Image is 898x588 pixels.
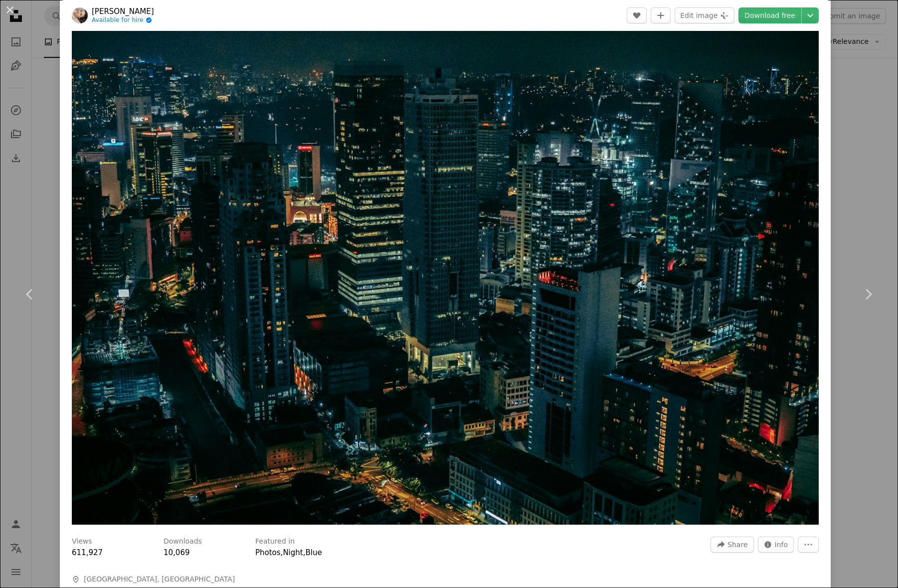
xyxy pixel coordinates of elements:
[72,26,819,525] img: aerial view of city buildings during night time
[798,537,819,553] button: More Actions
[72,537,92,547] h3: Views
[255,548,281,557] a: Photos
[738,7,801,23] a: Download free
[92,6,154,16] a: [PERSON_NAME]
[675,7,734,23] button: Edit image
[283,548,303,557] a: Night
[72,26,819,525] button: Zoom in on this image
[711,537,753,553] button: Share this image
[164,548,190,557] span: 10,069
[651,7,671,23] button: Add to Collection
[303,548,306,557] span: ,
[255,537,295,547] h3: Featured in
[92,16,154,24] a: Available for hire
[838,246,898,342] a: Next
[802,7,819,23] button: Choose download size
[758,537,794,553] button: Stats about this image
[72,7,88,23] img: Go to Polina Kuzovkova's profile
[164,537,202,547] h3: Downloads
[84,575,235,585] span: [GEOGRAPHIC_DATA], [GEOGRAPHIC_DATA]
[727,537,747,552] span: Share
[281,548,283,557] span: ,
[775,537,788,552] span: Info
[72,548,103,557] span: 611,927
[305,548,322,557] a: Blue
[627,7,647,23] button: Like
